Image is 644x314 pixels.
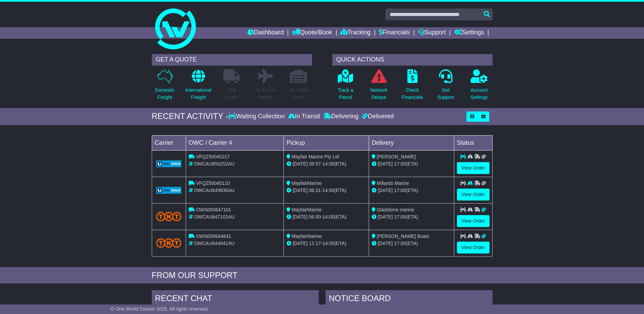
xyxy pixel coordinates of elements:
a: Dashboard [247,27,284,39]
p: Air & Sea Freight [255,87,275,101]
div: - (ETA) [287,187,366,194]
div: Delivering [322,113,360,120]
div: RECENT ACTIVITY - [152,111,228,121]
img: TNT_Domestic.png [156,238,182,247]
a: View Order [457,242,490,254]
div: (ETA) [372,187,451,194]
a: Support [418,27,446,39]
div: (ETA) [372,213,451,221]
span: OWCAU644641AU [194,241,235,246]
a: View Order [457,215,490,227]
a: Settings [454,27,484,39]
span: [PERSON_NAME] Boats [377,233,429,239]
p: Get Support [437,87,454,101]
span: 17:00 [394,241,406,246]
div: FROM OUR SUPPORT [152,271,493,280]
td: Delivery [369,135,454,150]
p: Network Delays [370,87,387,101]
a: DomesticFreight [154,69,175,105]
td: Pickup [284,135,369,150]
span: MayfairMarine [292,207,322,212]
span: [DATE] [378,241,393,246]
span: OWCAU649636AU [194,188,235,193]
div: NOTICE BOARD [326,290,493,309]
span: 17:00 [394,214,406,220]
div: In Transit [287,113,322,120]
p: Track a Parcel [338,87,353,101]
span: OWCAU647101AU [194,214,235,220]
td: OWC / Carrier # [186,135,284,150]
div: (ETA) [372,240,451,247]
p: Check Financials [402,87,423,101]
span: VFQZ50045217 [196,154,230,159]
span: 06:00 [309,214,321,220]
a: CheckFinancials [401,69,423,105]
span: 14:00 [323,161,334,167]
img: GetCarrierServiceLogo [156,160,182,167]
div: - (ETA) [287,160,366,168]
td: Status [454,135,492,150]
span: [DATE] [293,214,308,220]
span: 14:00 [323,214,334,220]
p: Full Loads [223,87,240,101]
span: MayfairMarine [292,233,322,239]
span: © One World Courier 2025. All rights reserved. [111,306,209,312]
p: International Freight [185,87,211,101]
span: 14:00 [323,188,334,193]
a: NetworkDelays [370,69,388,105]
a: InternationalFreight [185,69,212,105]
span: MayfairMarine [292,180,322,186]
img: GetCarrierServiceLogo [156,187,182,194]
span: 06:57 [309,161,321,167]
span: OWS000644641 [196,233,231,239]
div: - (ETA) [287,213,366,221]
span: [DATE] [293,241,308,246]
td: Carrier [152,135,186,150]
span: [DATE] [378,161,393,167]
img: TNT_Domestic.png [156,212,182,221]
a: GetSupport [437,69,454,105]
a: View Order [457,189,490,200]
span: VFQZ50045110 [196,180,230,186]
span: 11:17 [309,241,321,246]
span: [DATE] [293,161,308,167]
span: [PERSON_NAME] [377,154,416,159]
div: GET A QUOTE [152,54,312,66]
a: View Order [457,162,490,174]
span: 06:31 [309,188,321,193]
span: 17:00 [394,161,406,167]
p: Air / Sea Depot [290,87,308,101]
span: Gladstone marine [377,207,415,212]
span: OWS000647101 [196,207,231,212]
div: (ETA) [372,160,451,168]
span: Millards Marine [377,180,409,186]
a: Tracking [341,27,370,39]
span: Mayfair Marine Pty Ltd [292,154,339,159]
p: Domestic Freight [155,87,174,101]
span: 17:00 [394,188,406,193]
div: RECENT CHAT [152,290,319,309]
span: [DATE] [293,188,308,193]
div: - (ETA) [287,240,366,247]
a: AccountSettings [470,69,488,105]
a: Track aParcel [337,69,354,105]
div: Delivered [360,113,394,120]
div: Waiting Collection [228,113,286,120]
span: OWCAU650252AU [194,161,235,167]
p: Account Settings [471,87,488,101]
span: [DATE] [378,188,393,193]
span: 14:00 [323,241,334,246]
a: Financials [379,27,410,39]
span: [DATE] [378,214,393,220]
a: Quote/Book [292,27,332,39]
div: QUICK ACTIONS [332,54,493,66]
